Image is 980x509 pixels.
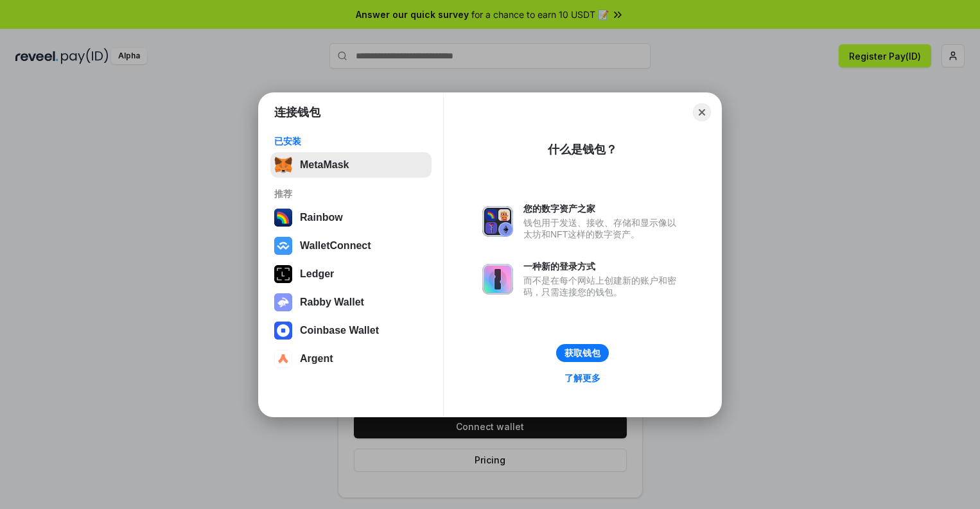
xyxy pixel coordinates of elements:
button: Close [693,103,711,121]
div: 已安装 [274,135,428,147]
img: svg+xml,%3Csvg%20xmlns%3D%22http%3A%2F%2Fwww.w3.org%2F2000%2Fsvg%22%20fill%3D%22none%22%20viewBox... [274,293,292,311]
img: svg+xml,%3Csvg%20width%3D%2228%22%20height%3D%2228%22%20viewBox%3D%220%200%2028%2028%22%20fill%3D... [274,322,292,340]
img: svg+xml,%3Csvg%20xmlns%3D%22http%3A%2F%2Fwww.w3.org%2F2000%2Fsvg%22%20width%3D%2228%22%20height%3... [274,265,292,283]
div: 您的数字资产之家 [523,203,683,214]
div: Rainbow [300,212,343,223]
div: Argent [300,353,333,365]
div: 什么是钱包？ [548,142,617,157]
button: MetaMask [270,152,432,178]
div: 而不是在每个网站上创建新的账户和密码，只需连接您的钱包。 [523,275,683,298]
div: 获取钱包 [564,347,600,359]
div: Ledger [300,268,334,280]
img: svg+xml,%3Csvg%20width%3D%22120%22%20height%3D%22120%22%20viewBox%3D%220%200%20120%20120%22%20fil... [274,209,292,227]
div: WalletConnect [300,240,371,252]
button: WalletConnect [270,233,432,259]
img: svg+xml,%3Csvg%20width%3D%2228%22%20height%3D%2228%22%20viewBox%3D%220%200%2028%2028%22%20fill%3D... [274,350,292,368]
h1: 连接钱包 [274,105,320,120]
img: svg+xml,%3Csvg%20width%3D%2228%22%20height%3D%2228%22%20viewBox%3D%220%200%2028%2028%22%20fill%3D... [274,237,292,255]
img: svg+xml,%3Csvg%20fill%3D%22none%22%20height%3D%2233%22%20viewBox%3D%220%200%2035%2033%22%20width%... [274,156,292,174]
div: Coinbase Wallet [300,325,379,336]
button: 获取钱包 [556,344,609,362]
div: MetaMask [300,159,349,171]
div: 了解更多 [564,372,600,384]
button: Rainbow [270,205,432,230]
div: 推荐 [274,188,428,200]
button: Coinbase Wallet [270,318,432,343]
button: Rabby Wallet [270,289,432,315]
div: 一种新的登录方式 [523,261,683,272]
div: Rabby Wallet [300,297,364,308]
div: 钱包用于发送、接收、存储和显示像以太坊和NFT这样的数字资产。 [523,217,683,240]
button: Argent [270,346,432,372]
a: 了解更多 [557,370,608,386]
img: svg+xml,%3Csvg%20xmlns%3D%22http%3A%2F%2Fwww.w3.org%2F2000%2Fsvg%22%20fill%3D%22none%22%20viewBox... [482,264,513,295]
img: svg+xml,%3Csvg%20xmlns%3D%22http%3A%2F%2Fwww.w3.org%2F2000%2Fsvg%22%20fill%3D%22none%22%20viewBox... [482,206,513,237]
button: Ledger [270,261,432,287]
